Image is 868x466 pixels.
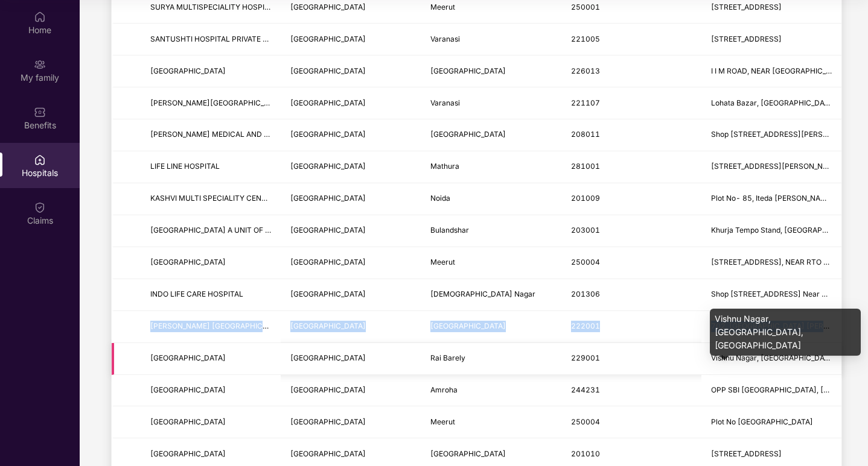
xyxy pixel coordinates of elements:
span: [GEOGRAPHIC_DATA] [290,130,366,139]
span: [PERSON_NAME][GEOGRAPHIC_DATA] [150,98,286,107]
span: [GEOGRAPHIC_DATA] [290,417,366,426]
td: SANTUSHTI HOSPITAL PRIVATE LIMITED [141,24,281,55]
span: [DEMOGRAPHIC_DATA] Nagar [430,289,535,298]
span: [GEOGRAPHIC_DATA] [290,289,366,298]
td: Shop No 4 Ashok Market Taj Highway, Opp gaur City 2 Near By Brahma Mandir [701,279,841,311]
td: N8/180 B 51 Newada, BHU Road [701,24,841,55]
span: Lohata Bazar, [GEOGRAPHIC_DATA] [711,98,836,107]
td: Lucknow [421,55,561,87]
td: OPP SBI BANK BYE PASS ROAD, MANDI DHANAURA [701,375,841,407]
span: 226013 [571,66,600,75]
td: Shop No 30 E O Block, Jawahar Road [701,119,841,151]
span: [GEOGRAPHIC_DATA] [290,353,366,362]
span: [PERSON_NAME] MEDICAL AND TRAUMA CENTRE [150,130,326,139]
td: Rai Barely [421,343,561,375]
span: [GEOGRAPHIC_DATA] [150,449,226,458]
td: Uttar Pradesh [281,55,421,87]
span: [GEOGRAPHIC_DATA] [430,130,506,139]
td: Vishnu Nagar, Indira Nagar Awas Vikas Colony, Indira Nagar [701,343,841,375]
span: 221005 [571,34,600,43]
span: Noida [430,194,450,203]
img: svg+xml;base64,PHN2ZyBpZD0iQ2xhaW0iIHhtbG5zPSJodHRwOi8vd3d3LnczLm9yZy8yMDAwL3N2ZyIgd2lkdGg9IjIwIi... [34,201,46,213]
span: 201009 [571,194,600,203]
span: 244231 [571,385,600,394]
span: Shop [STREET_ADDRESS][PERSON_NAME] [711,130,861,139]
td: Gautam Buddha Nagar [421,279,561,311]
td: ISMAIL HOSPITAL [141,375,281,407]
span: Varanasi [430,98,460,107]
td: INDO LIFE CARE HOSPITAL [141,279,281,311]
span: I I M ROAD, NEAR [GEOGRAPHIC_DATA] [711,66,847,75]
span: 250004 [571,417,600,426]
span: [GEOGRAPHIC_DATA] [430,66,506,75]
td: Uttar Pradesh [281,311,421,343]
td: AYUSHMAN HOSPITAL [141,55,281,87]
img: svg+xml;base64,PHN2ZyBpZD0iSG9tZSIgeG1sbnM9Imh0dHA6Ly93d3cudzMub3JnLzIwMDAvc3ZnIiB3aWR0aD0iMjAiIG... [34,11,46,23]
td: Noida [421,183,561,215]
td: Uttar Pradesh [281,24,421,55]
span: SURYA MULTISPECIALITY HOSPITAL AND TRAUMA CENTRE [150,2,359,11]
td: Uttar Pradesh [281,215,421,247]
span: [GEOGRAPHIC_DATA] [430,321,506,330]
td: KASHVI MULTI SPECIALITY CENTER [141,183,281,215]
td: Varanasi [421,87,561,119]
td: Amroha [421,375,561,407]
span: [STREET_ADDRESS], NEAR RTO OFFICE [711,257,849,266]
span: Bulandshar [430,225,469,235]
span: [GEOGRAPHIC_DATA] [290,98,366,107]
span: 222001 [571,321,600,330]
span: [GEOGRAPHIC_DATA] [150,257,226,266]
span: 201306 [571,289,600,298]
td: Mathura [421,151,561,183]
span: [GEOGRAPHIC_DATA] [290,257,366,266]
img: svg+xml;base64,PHN2ZyB3aWR0aD0iMjAiIGhlaWdodD0iMjAiIHZpZXdCb3g9IjAgMCAyMCAyMCIgZmlsbD0ibm9uZSIgeG... [34,58,46,71]
td: Meerut [421,406,561,438]
td: KUNWARDAS SEWASHRAM HOSPITAL [141,311,281,343]
img: svg+xml;base64,PHN2ZyBpZD0iQmVuZWZpdHMiIHhtbG5zPSJodHRwOi8vd3d3LnczLm9yZy8yMDAwL3N2ZyIgd2lkdGg9Ij... [34,106,46,118]
span: LIFE LINE HOSPITAL [150,162,220,171]
td: Kanpur [421,119,561,151]
td: Uttar Pradesh [281,119,421,151]
td: AAROGYA HOSPITAL [141,343,281,375]
span: [GEOGRAPHIC_DATA] [150,353,226,362]
span: [STREET_ADDRESS] [711,2,782,11]
td: Varanasi [421,24,561,55]
span: 250001 [571,2,600,11]
td: Uttar Pradesh [281,247,421,279]
span: Mathura [430,162,459,171]
img: svg+xml;base64,PHN2ZyBpZD0iSG9zcGl0YWxzIiB4bWxucz0iaHR0cDovL3d3dy53My5vcmcvMjAwMC9zdmciIHdpZHRoPS... [34,154,46,166]
span: Plot No [GEOGRAPHIC_DATA] [711,417,813,426]
td: Lohata Bazar, Lohta [701,87,841,119]
span: Khurja Tempo Stand, [GEOGRAPHIC_DATA] [711,225,860,235]
span: [GEOGRAPHIC_DATA] [290,225,366,235]
td: Arya Nagar Galli No 1, Hardev Ganj [701,151,841,183]
span: Meerut [430,2,455,11]
span: 229001 [571,353,600,362]
td: BHARGAVA MEDICAL AND TRAUMA CENTRE [141,119,281,151]
span: Meerut [430,417,455,426]
span: [STREET_ADDRESS] [711,34,782,43]
td: Plot No- 85, Iteda Ek Murti Gol Chakkar [701,183,841,215]
td: Uttar Pradesh [281,343,421,375]
td: Meerut [421,247,561,279]
span: 203001 [571,225,600,235]
span: [GEOGRAPHIC_DATA] [290,34,366,43]
td: Uttar Pradesh [281,279,421,311]
span: Rai Barely [430,353,465,362]
span: KASHVI MULTI SPECIALITY CENTER [150,194,275,203]
span: [GEOGRAPHIC_DATA] [290,321,366,330]
span: Meerut [430,257,455,266]
td: 702, Vishesharpur Sheetala Chaukia [701,311,841,343]
td: LIFE LINE HOSPITAL [141,151,281,183]
span: [GEOGRAPHIC_DATA] [290,2,366,11]
span: [GEOGRAPHIC_DATA] [150,66,226,75]
div: Vishnu Nagar, [GEOGRAPHIC_DATA], [GEOGRAPHIC_DATA] [710,309,861,356]
td: SHAKUNTALA HOSPITAL [141,87,281,119]
span: [STREET_ADDRESS] [711,449,782,458]
span: Amroha [430,385,458,394]
td: Uttar Pradesh [281,375,421,407]
td: Plot No 3 Near Kali Nadi, Garh Road [701,406,841,438]
span: 208011 [571,130,600,139]
span: 221107 [571,98,600,107]
span: [GEOGRAPHIC_DATA] [290,385,366,394]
